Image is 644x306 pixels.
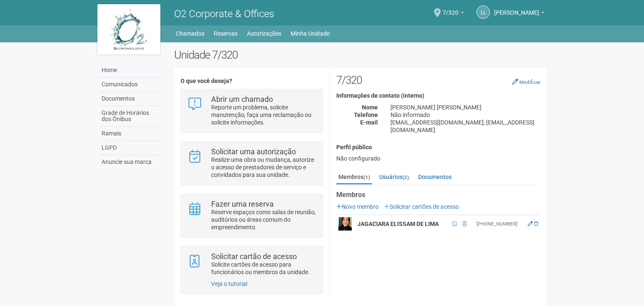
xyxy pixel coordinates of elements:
div: [PERSON_NAME] [PERSON_NAME] [384,104,547,111]
h4: Informações de contato (interno) [336,93,540,99]
img: logo.jpg [97,4,160,54]
strong: JAGACIARA ELISSAM DE LIMA [357,220,439,227]
a: Documentos [99,92,162,106]
a: Fazer uma reserva Reserve espaços como salas de reunião, auditórios ou áreas comum do empreendime... [187,200,316,231]
a: Veja o tutorial [211,280,247,287]
h4: O que você deseja? [181,78,323,84]
a: Solicitar cartões de acesso [384,203,459,210]
p: Realize uma obra ou mudança, autorize o acesso de prestadores de serviço e convidados para sua un... [211,156,317,179]
span: O2 Corporate & Offices [174,8,274,20]
a: Novo membro [336,203,379,210]
a: Grade de Horários dos Ônibus [99,106,162,127]
div: [EMAIL_ADDRESS][DOMAIN_NAME]; [EMAIL_ADDRESS][DOMAIN_NAME] [384,119,547,134]
small: (2) [403,174,409,180]
a: LGPD [99,141,162,155]
a: Ramais [99,127,162,141]
h2: Unidade 7/320 [174,49,547,61]
div: Não configurado [336,155,540,162]
strong: E-mail [360,119,378,126]
a: Editar membro [528,221,533,227]
h4: Perfil público [336,144,540,150]
a: Comunicados [99,78,162,92]
p: Solicite cartões de acesso para funcionários ou membros da unidade. [211,261,317,276]
a: Chamados [176,28,204,39]
strong: Solicitar uma autorização [211,147,296,156]
img: user.png [338,217,352,231]
strong: Telefone [354,112,378,118]
strong: Nome [362,104,378,111]
a: Documentos [416,171,454,183]
span: lucas leal finger [494,1,539,16]
a: Excluir membro [534,221,538,227]
strong: Membros [336,191,540,199]
a: Modificar [512,78,540,85]
a: Membros(1) [336,171,372,184]
strong: Solicitar cartão de acesso [211,252,297,261]
a: Minha Unidade [291,28,330,39]
small: (1) [364,174,370,180]
a: 7/320 [442,10,464,17]
p: Reserve espaços como salas de reunião, auditórios ou áreas comum do empreendimento. [211,208,317,231]
a: Reservas [214,28,238,39]
a: Solicitar uma autorização Realize uma obra ou mudança, autorize o acesso de prestadores de serviç... [187,148,316,179]
p: Reporte um problema, solicite manutenção, faça uma reclamação ou solicite informações. [211,104,317,126]
a: Usuários(2) [377,171,411,183]
h2: 7/320 [336,74,540,86]
span: 7/320 [442,1,458,16]
a: Home [99,63,162,78]
strong: Fazer uma reserva [211,200,274,208]
a: Autorizações [247,28,281,39]
a: [PERSON_NAME] [494,10,545,17]
small: Modificar [519,79,540,85]
a: Solicitar cartão de acesso Solicite cartões de acesso para funcionários ou membros da unidade. [187,253,316,276]
a: ll [476,5,490,19]
div: Não informado [384,111,547,119]
a: Anuncie sua marca [99,155,162,169]
a: Abrir um chamado Reporte um problema, solicite manutenção, faça uma reclamação ou solicite inform... [187,96,316,126]
strong: Abrir um chamado [211,95,273,104]
div: [PHONE_NUMBER] [476,220,522,228]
